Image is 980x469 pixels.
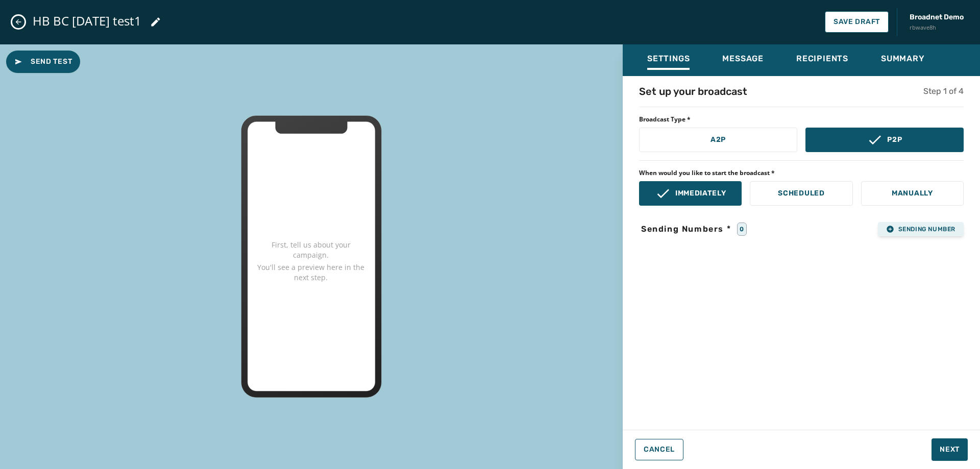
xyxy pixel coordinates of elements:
[639,84,747,98] h4: Set up your broadcast
[932,438,968,461] button: Next
[887,135,902,145] p: P2P
[878,222,964,236] button: Sending Number
[675,188,726,199] p: Immediately
[805,128,964,152] button: P2P
[647,54,690,64] span: Settings
[834,18,880,26] span: Save Draft
[886,225,955,233] span: Sending Number
[639,115,964,124] span: Broadcast Type *
[639,48,698,72] button: Settings
[710,135,726,145] p: A2P
[910,12,964,22] span: Broadnet Demo
[737,223,747,236] div: 0
[253,240,369,260] p: First, tell us about your campaign.
[644,446,675,454] span: Cancel
[923,85,964,97] h5: Step 1 of 4
[940,445,960,455] span: Next
[639,169,964,177] span: When would you like to start the broadcast *
[873,48,933,72] button: Summary
[253,262,369,283] p: You'll see a preview here in the next step.
[639,181,742,206] button: Immediately
[788,48,856,72] button: Recipients
[778,188,824,199] p: Scheduled
[714,48,772,72] button: Message
[639,223,733,235] span: Sending Numbers *
[910,23,964,32] span: rbwave8h
[635,439,683,460] button: Cancel
[750,181,852,206] button: Scheduled
[825,11,889,33] button: Save Draft
[639,128,797,152] button: A2P
[892,188,933,199] p: Manually
[722,54,764,64] span: Message
[796,54,848,64] span: Recipients
[861,181,964,206] button: Manually
[881,54,925,64] span: Summary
